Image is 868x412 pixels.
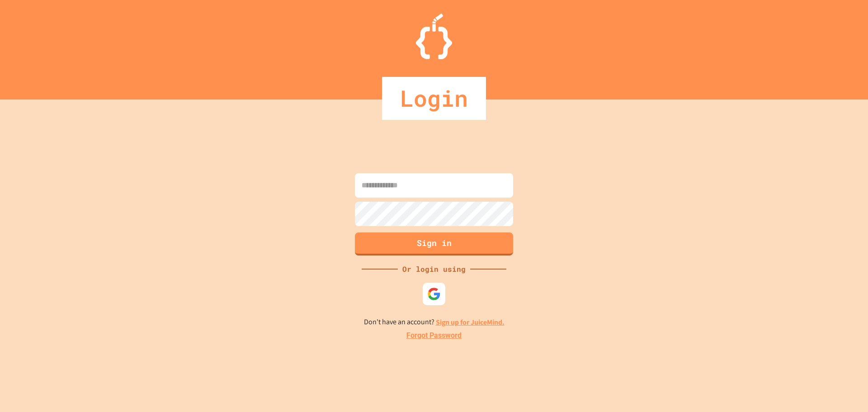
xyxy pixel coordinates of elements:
[364,317,505,328] p: Don't have an account?
[398,264,470,275] div: Or login using
[436,317,505,327] a: Sign up for JuiceMind.
[416,14,452,59] img: Logo.svg
[427,287,441,301] img: google-icon.svg
[355,232,513,256] button: Sign in
[382,77,486,120] div: Login
[406,330,462,341] a: Forgot Password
